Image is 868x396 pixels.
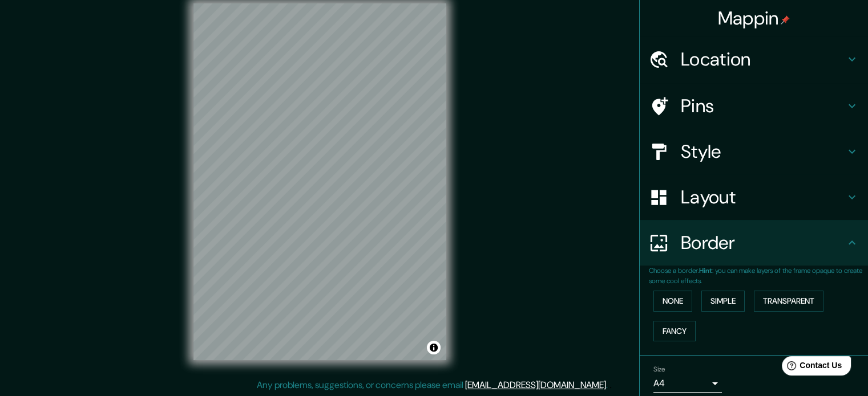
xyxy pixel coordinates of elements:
p: Choose a border. : you can make layers of the frame opaque to create some cool effects. [649,266,868,286]
h4: Location [681,48,845,71]
label: Size [653,365,665,374]
canvas: Map [193,3,446,360]
div: A4 [653,374,722,393]
h4: Layout [681,186,845,209]
h4: Style [681,140,845,163]
h4: Mappin [718,7,790,30]
div: Border [640,220,868,266]
a: [EMAIL_ADDRESS][DOMAIN_NAME] [465,379,606,391]
button: None [653,291,692,312]
div: Pins [640,83,868,129]
h4: Border [681,231,845,254]
div: . [609,378,612,392]
div: Layout [640,174,868,220]
div: . [608,378,609,392]
iframe: Help widget launcher [766,352,855,383]
b: Hint [699,266,712,275]
button: Fancy [653,321,696,342]
h4: Pins [681,95,845,117]
div: Style [640,129,868,174]
button: Simple [701,291,745,312]
button: Transparent [754,291,823,312]
img: pin-icon.png [781,15,790,25]
button: Toggle attribution [427,341,441,354]
div: Location [640,36,868,82]
p: Any problems, suggestions, or concerns please email . [257,378,608,392]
